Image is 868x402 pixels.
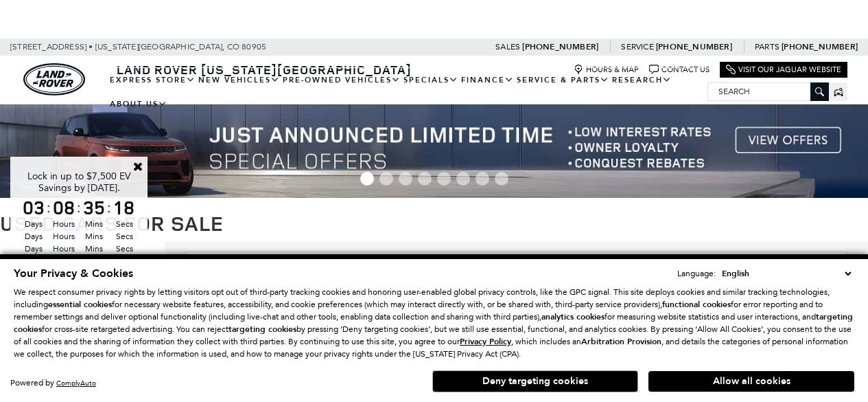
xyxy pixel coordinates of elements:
span: [STREET_ADDRESS] • [10,38,93,56]
span: Hours [51,230,77,243]
a: Privacy Policy [460,337,511,346]
span: Your Privacy & Cookies [14,266,133,281]
a: Visit Our Jaguar Website [726,65,841,75]
a: Specials [402,68,460,92]
span: 18 [111,198,137,217]
span: : [107,197,111,218]
span: : [77,197,81,218]
span: Go to slide 1 [360,172,374,186]
span: Go to slide 5 [437,172,451,186]
span: [US_STATE][GEOGRAPHIC_DATA], [95,38,225,56]
button: Allow all cookies [648,371,854,392]
span: Days [21,230,47,243]
a: About Us [108,92,169,116]
strong: essential cookies [48,299,112,310]
strong: functional cookies [662,299,731,310]
a: ComplyAuto [56,379,96,388]
input: Search Inventory [185,252,847,294]
span: 80905 [242,38,266,56]
span: Secs [111,230,137,243]
span: Land Rover [US_STATE][GEOGRAPHIC_DATA] [117,61,412,78]
span: Parts [755,42,779,52]
nav: Main Navigation [108,68,707,116]
a: Service & Parts [515,68,611,92]
span: Mins [81,243,107,255]
strong: Arbitration Provision [581,336,661,347]
a: [PHONE_NUMBER] [782,41,858,52]
button: Deny targeting cookies [432,370,638,392]
div: Language: [677,269,716,278]
span: Days [21,218,47,230]
a: Finance [460,68,515,92]
span: Go to slide 4 [418,172,432,186]
span: 08 [51,198,77,217]
span: Secs [111,218,137,230]
span: Days [21,243,47,255]
span: Mins [81,218,107,230]
span: : [47,197,51,218]
a: Contact Us [649,65,709,75]
input: Search [708,83,828,100]
span: Go to slide 3 [399,172,412,186]
span: 03 [21,198,47,217]
strong: analytics cookies [541,311,605,322]
span: Go to slide 2 [379,172,393,186]
p: We respect consumer privacy rights by letting visitors opt out of third-party tracking cookies an... [14,286,854,360]
a: Research [611,68,673,92]
span: 35 [81,198,107,217]
span: CO [227,38,239,56]
a: land-rover [23,63,85,96]
span: Secs [111,243,137,255]
span: Hours [51,243,77,255]
span: Go to slide 7 [476,172,489,186]
a: Hours & Map [574,65,639,75]
a: Land Rover [US_STATE][GEOGRAPHIC_DATA] [108,61,420,78]
span: Mins [81,230,107,243]
a: New Vehicles [197,68,281,92]
span: Go to slide 6 [456,172,470,186]
select: Language Select [718,267,854,280]
a: [PHONE_NUMBER] [656,41,732,52]
span: Go to slide 8 [495,172,508,186]
span: Hours [51,218,77,230]
a: Pre-Owned Vehicles [281,68,402,92]
a: [STREET_ADDRESS] • [US_STATE][GEOGRAPHIC_DATA], CO 80905 [10,42,266,52]
a: Close [132,160,144,172]
u: Privacy Policy [460,336,511,347]
span: Lock in up to $7,500 EV Savings by [DATE]. [27,170,131,194]
img: Land Rover [23,63,85,96]
strong: targeting cookies [228,324,296,335]
div: Powered by [10,379,96,388]
a: EXPRESS STORE [108,68,197,92]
